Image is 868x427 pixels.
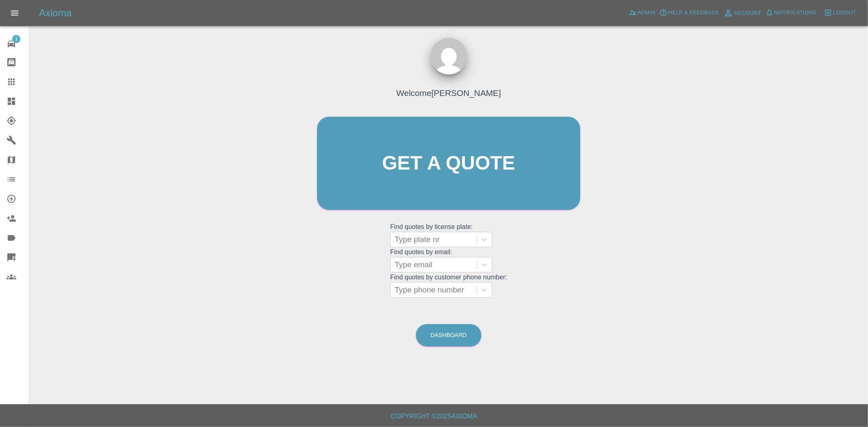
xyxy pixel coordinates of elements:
[638,8,656,17] span: Admin
[390,223,507,247] grid: Find quotes by license plate:
[416,324,481,346] a: Dashboard
[668,8,719,17] span: Help & Feedback
[39,7,72,20] h5: Axioma
[763,7,819,19] button: Notifications
[627,7,658,19] a: Admin
[317,117,580,210] a: Get a quote
[774,8,817,17] span: Notifications
[7,411,861,422] h6: Copyright © 2025 Axioma
[396,87,501,99] h4: Welcome [PERSON_NAME]
[431,38,467,74] img: ...
[722,7,763,20] a: Account
[5,3,24,23] button: Open drawer
[833,8,856,17] span: Logout
[657,7,721,19] button: Help & Feedback
[734,9,761,18] span: Account
[390,274,507,298] grid: Find quotes by customer phone number:
[12,35,20,43] span: 1
[822,7,858,19] button: Logout
[390,248,507,272] grid: Find quotes by email:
